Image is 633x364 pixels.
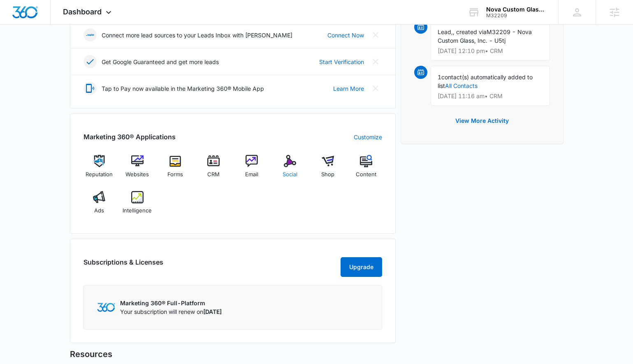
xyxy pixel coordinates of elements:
span: Dashboard [63,7,102,16]
h5: Resources [70,348,563,360]
span: Content [356,170,376,179]
span: Email [245,170,258,179]
span: Shop [321,170,334,179]
span: CRM [207,170,220,179]
span: , created via [453,28,487,35]
p: Marketing 360® Full-Platform [120,299,222,307]
a: Forms [160,155,191,184]
button: View More Activity [447,111,517,131]
p: Get Google Guaranteed and get more leads [102,58,219,66]
p: [DATE] 12:10 pm • CRM [438,48,543,54]
button: Close [369,82,382,95]
div: account name [486,6,546,13]
p: Connect more lead sources to your Leads Inbox with [PERSON_NAME] [102,31,292,39]
a: Intelligence [121,191,153,221]
a: Start Verification [319,58,364,66]
span: contact(s) automatically added to list [438,74,533,89]
a: CRM [198,155,230,184]
p: [DATE] 11:16 am • CRM [438,93,543,99]
a: Social [274,155,306,184]
h2: Marketing 360® Applications [83,132,176,142]
span: Ads [94,207,104,215]
img: Marketing 360 Logo [97,303,115,311]
button: Close [369,28,382,41]
a: Reputation [83,155,115,184]
span: Forms [167,170,183,179]
span: Intelligence [123,207,152,215]
span: 1 [438,74,441,81]
p: Tap to Pay now available in the Marketing 360® Mobile App [102,84,264,93]
a: Websites [121,155,153,184]
span: Websites [125,170,149,179]
span: Reputation [86,170,113,179]
a: Content [350,155,382,184]
span: [DATE] [203,308,222,315]
h2: Subscriptions & Licenses [83,257,163,274]
span: Social [283,170,297,179]
div: account id [486,13,546,18]
button: Close [369,55,382,68]
span: Lead, [438,28,453,35]
a: Customize [354,133,382,141]
p: Your subscription will renew on [120,307,222,316]
a: Shop [312,155,344,184]
a: Ads [83,191,115,221]
a: Email [236,155,268,184]
a: Connect Now [327,31,364,39]
a: All Contacts [445,82,478,89]
a: Learn More [333,84,364,93]
button: Upgrade [341,257,382,277]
